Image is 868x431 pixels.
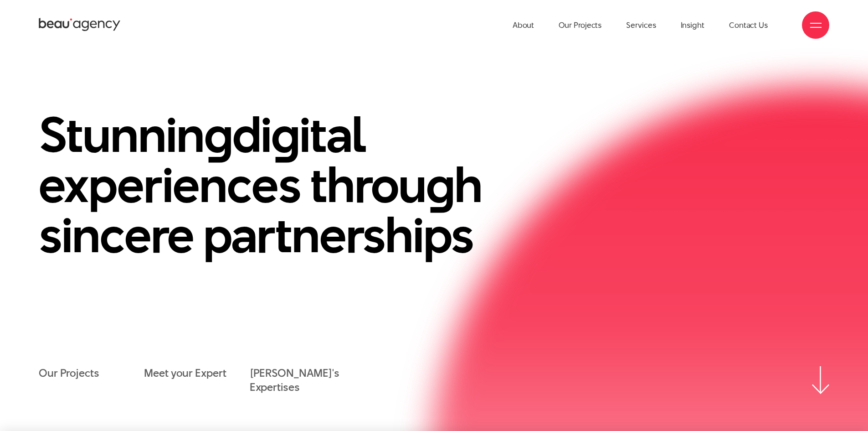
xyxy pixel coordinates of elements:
en: g [204,100,232,169]
a: [PERSON_NAME]'s Expertises [250,366,355,395]
a: Meet your Expert [144,366,226,380]
h1: Stunnin di ital experiences throu h sincere partnerships [39,109,540,260]
en: g [426,151,454,219]
a: Our Projects [39,366,99,380]
en: g [271,100,299,169]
